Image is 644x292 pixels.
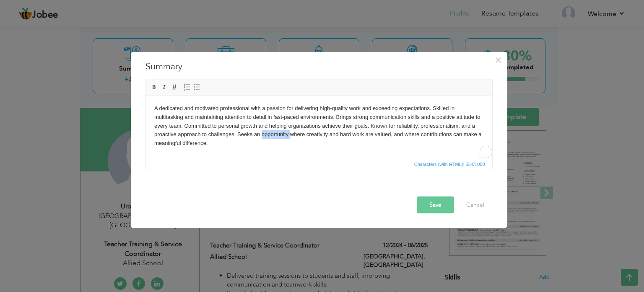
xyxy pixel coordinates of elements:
button: Cancel [458,196,493,213]
button: Close [492,53,505,66]
h3: Summary [145,60,493,73]
span: Characters (with HTML): 554/1000 [413,160,487,168]
a: Italic [160,82,169,92]
iframe: Rich Text Editor, summaryEditor [146,95,492,158]
button: Save [417,196,454,213]
a: Underline [170,82,179,92]
span: × [495,52,502,67]
a: Insert/Remove Bulleted List [192,82,202,92]
a: Insert/Remove Numbered List [182,82,192,92]
a: Bold [150,82,159,92]
div: Statistics [413,160,488,168]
